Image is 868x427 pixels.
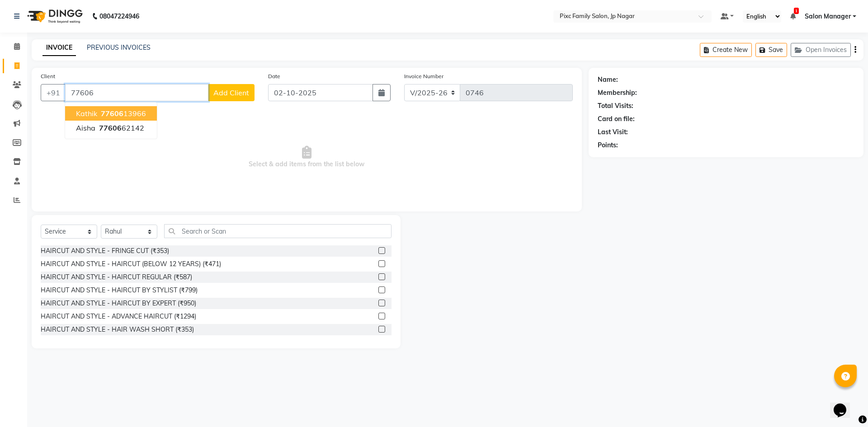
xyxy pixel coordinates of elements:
[790,12,796,20] a: 1
[404,72,443,80] label: Invoice Number
[41,299,196,308] div: HAIRCUT AND STYLE - HAIRCUT BY EXPERT (₹950)
[598,88,637,98] div: Membership:
[76,109,97,118] span: Kathik
[99,4,139,29] b: 08047224946
[268,72,280,80] label: Date
[41,259,221,269] div: HAIRCUT AND STYLE - HAIRCUT (BELOW 12 YEARS) (₹471)
[213,88,249,97] span: Add Client
[41,325,194,334] div: HAIRCUT AND STYLE - HAIR WASH SHORT (₹353)
[598,127,628,137] div: Last Visit:
[208,84,255,101] button: Add Client
[99,109,146,118] ngb-highlight: 13966
[598,75,618,84] div: Name:
[805,12,851,21] span: Salon Manager
[41,272,192,282] div: HAIRCUT AND STYLE - HAIRCUT REGULAR (₹587)
[41,72,55,80] label: Client
[598,114,635,124] div: Card on file:
[41,112,573,202] span: Select & add items from the list below
[97,123,144,132] ngb-highlight: 62142
[101,109,123,118] span: 77606
[830,391,859,418] iframe: chat widget
[41,246,169,256] div: HAIRCUT AND STYLE - FRINGE CUT (₹353)
[76,123,95,132] span: Aisha
[700,43,752,57] button: Create New
[41,286,198,295] div: HAIRCUT AND STYLE - HAIRCUT BY STYLIST (₹799)
[755,43,787,57] button: Save
[794,8,799,14] span: 1
[99,123,122,132] span: 77606
[23,4,85,29] img: logo
[87,43,151,52] a: PREVIOUS INVOICES
[65,84,208,101] input: Search by Name/Mobile/Email/Code
[42,40,76,56] a: INVOICE
[41,84,66,101] button: +91
[598,141,618,150] div: Points:
[164,224,392,238] input: Search or Scan
[41,312,196,321] div: HAIRCUT AND STYLE - ADVANCE HAIRCUT (₹1294)
[791,43,851,57] button: Open Invoices
[598,101,633,111] div: Total Visits:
